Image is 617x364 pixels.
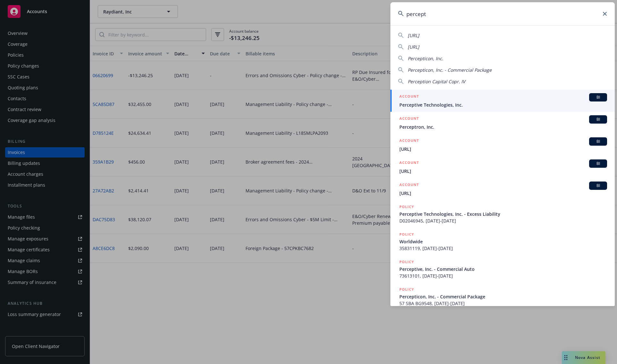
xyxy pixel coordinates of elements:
span: Perceptive Technologies, Inc. [399,101,607,108]
span: Percepticon, Inc. [408,55,443,61]
span: 73613101, [DATE]-[DATE] [399,272,607,279]
a: ACCOUNTBIPerceptron, Inc. [390,112,615,134]
span: Perceptive, Inc. - Commercial Auto [399,266,607,272]
span: BI [592,117,604,122]
h5: ACCOUNT [399,182,419,189]
span: BI [592,139,604,144]
span: Perceptive Technologies, Inc. - Excess Liability [399,211,607,217]
span: 35831119, [DATE]-[DATE] [399,245,607,252]
span: Perceptron, Inc. [399,124,607,130]
span: Worldwide [399,238,607,245]
a: POLICYWorldwide35831119, [DATE]-[DATE] [390,228,615,255]
span: Percepticon, Inc. - Commercial Package [399,293,607,300]
span: [URL] [408,44,419,50]
h5: ACCOUNT [399,115,419,123]
span: [URL] [399,146,607,152]
a: ACCOUNTBI[URL] [390,156,615,178]
a: ACCOUNTBI[URL] [390,178,615,200]
a: POLICYPerceptive, Inc. - Commercial Auto73613101, [DATE]-[DATE] [390,255,615,283]
h5: POLICY [399,204,414,210]
h5: POLICY [399,231,414,238]
a: POLICYPerceptive Technologies, Inc. - Excess LiabilityD02046945, [DATE]-[DATE] [390,200,615,228]
span: 57 SBA BG9548, [DATE]-[DATE] [399,300,607,307]
a: POLICYPercepticon, Inc. - Commercial Package57 SBA BG9548, [DATE]-[DATE] [390,283,615,310]
h5: ACCOUNT [399,137,419,145]
span: [URL] [399,190,607,197]
span: [URL] [408,32,419,38]
span: BI [592,183,604,189]
h5: ACCOUNT [399,159,419,167]
span: BI [592,161,604,166]
a: ACCOUNTBIPerceptive Technologies, Inc. [390,90,615,112]
span: Perception Capital Copr. IV [408,78,465,85]
span: [URL] [399,168,607,174]
span: Percepticon, Inc. - Commercial Package [408,67,492,73]
span: D02046945, [DATE]-[DATE] [399,217,607,224]
input: Search... [390,2,615,25]
a: ACCOUNTBI[URL] [390,134,615,156]
h5: ACCOUNT [399,93,419,101]
span: BI [592,94,604,100]
h5: POLICY [399,286,414,293]
h5: POLICY [399,259,414,265]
